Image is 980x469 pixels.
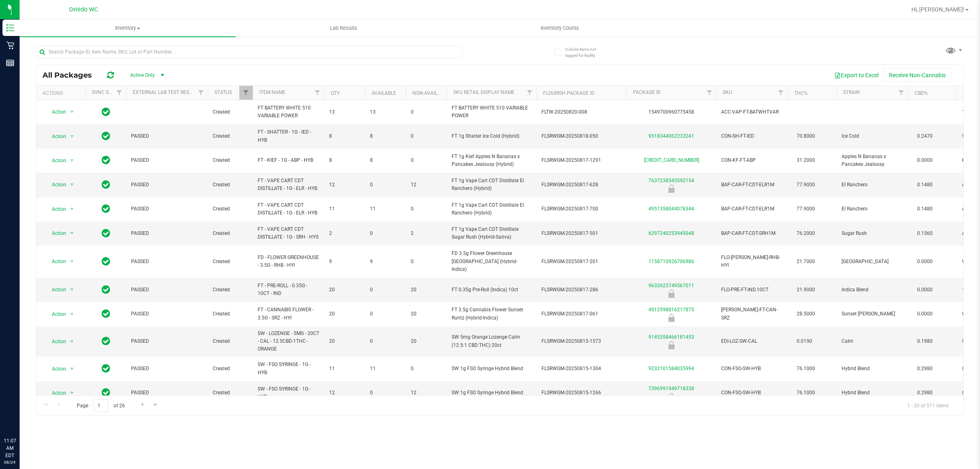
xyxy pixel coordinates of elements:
[829,68,884,82] button: Export to Excel
[213,132,248,140] span: Created
[45,336,67,347] span: Action
[92,89,123,95] a: Sync Status
[329,365,360,373] span: 11
[213,310,248,318] span: Created
[411,337,442,345] span: 20
[901,399,955,411] span: 1 - 20 of 511 items
[842,205,903,213] span: El Ranchero
[913,179,937,191] span: 0.1480
[703,86,716,100] a: Filter
[239,86,253,100] a: Filter
[913,203,937,215] span: 0.1480
[842,132,903,140] span: Ice Cold
[258,128,319,144] span: FT - SHATTER - 1G - IED - HYB
[102,228,110,239] span: In Sync
[70,399,131,412] span: Page of 26
[258,306,319,322] span: FT - CANNABIS FLOWER - 3.5G - SRZ - HYI
[370,310,401,318] span: 0
[411,258,442,266] span: 0
[67,387,77,399] span: select
[648,283,694,288] a: 9632623749567011
[194,86,208,100] a: Filter
[648,334,694,340] a: 9145358466181453
[4,459,16,465] p: 08/24
[150,399,162,410] a: Go to the last page
[625,393,717,401] div: Newly Received
[131,337,203,345] span: PASSED
[213,156,248,164] span: Created
[67,228,77,239] span: select
[102,130,110,142] span: In Sync
[884,68,951,82] button: Receive Non-Cannabis
[258,254,319,269] span: FD - FLOWER GREENHOUSE - 3.5G - RHB - HYI
[329,205,360,213] span: 11
[329,156,360,164] span: 8
[42,71,100,80] span: All Packages
[843,89,860,95] a: Strain
[913,130,937,142] span: 0.2470
[721,286,783,294] span: FLO-PRE-FT-IND.10CT
[625,314,717,322] div: Newly Received
[793,335,816,347] span: 0.0190
[45,387,67,399] span: Action
[721,254,783,269] span: FLO-[PERSON_NAME]-RHB-HYI
[45,256,67,267] span: Action
[6,59,14,67] inline-svg: Reports
[102,154,110,166] span: In Sync
[45,228,67,239] span: Action
[102,179,110,190] span: In Sync
[842,258,903,266] span: [GEOGRAPHIC_DATA]
[133,89,197,95] a: External Lab Test Result
[329,108,360,116] span: 13
[913,284,937,296] span: 0.0000
[102,308,110,319] span: In Sync
[648,230,694,236] a: 6297240253945048
[721,365,783,373] span: CON-FSO-SW-HYB
[102,203,110,214] span: In Sync
[913,228,937,239] span: 0.1560
[452,389,532,397] span: SW 1g FSO Syringe Hybrid Blend
[541,156,621,164] span: FLSRWGM-20250817-1291
[331,90,340,96] a: Qty
[625,290,717,298] div: Newly Received
[793,130,819,142] span: 70.8000
[411,108,442,116] span: 0
[67,106,77,118] span: select
[329,230,360,237] span: 2
[137,399,149,410] a: Go to the next page
[530,25,590,32] span: Inventory Counts
[523,86,537,100] a: Filter
[411,205,442,213] span: 0
[213,181,248,189] span: Created
[258,282,319,297] span: FT - PRE-ROLL - 0.35G - 10CT - IND
[67,155,77,166] span: select
[842,365,903,373] span: Hybrid Blend
[541,132,621,140] span: FLSRWGM-20250818-050
[452,333,532,349] span: SW 5mg Orange Lozenge Calm (12.5:1 CBD:THC) 20ct
[452,153,532,168] span: FT 1g Kief Apples N Bananas x Pancakes Jealousy (Hybrid)
[842,286,903,294] span: Indica Blend
[20,20,236,37] a: Inventory
[842,389,903,397] span: Hybrid Blend
[213,365,248,373] span: Created
[67,336,77,347] span: select
[370,108,401,116] span: 13
[131,230,203,237] span: PASSED
[452,177,532,192] span: FT 1g Vape Cart CDT Distillate El Ranchero (Hybrid)
[541,286,621,294] span: FLSRWGM-20250817-286
[131,205,203,213] span: PASSED
[131,310,203,318] span: PASSED
[370,205,401,213] span: 11
[842,310,903,318] span: Sunset [PERSON_NAME]
[370,337,401,345] span: 0
[45,106,67,118] span: Action
[370,156,401,164] span: 8
[793,228,819,239] span: 76.2000
[213,258,248,266] span: Created
[213,389,248,397] span: Created
[913,363,937,375] span: 0.2980
[102,387,110,398] span: In Sync
[793,284,819,296] span: 21.9000
[648,366,694,371] a: 9232101584035994
[131,156,203,164] span: PASSED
